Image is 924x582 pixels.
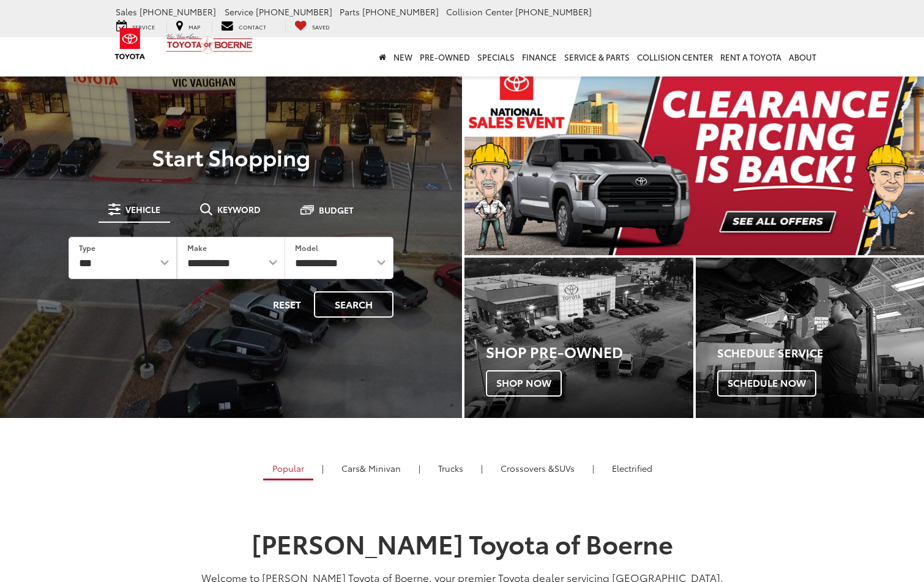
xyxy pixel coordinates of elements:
span: [PHONE_NUMBER] [140,6,216,18]
a: Rent a Toyota [717,37,785,76]
a: Popular [263,458,313,480]
a: SUVs [491,458,584,479]
a: Electrified [603,458,661,479]
span: Contact [239,23,266,31]
span: [PHONE_NUMBER] [256,6,332,18]
span: Schedule Now [717,370,816,396]
span: Collision Center [446,6,513,18]
a: Map [166,20,209,33]
img: Toyota [107,24,153,64]
span: Service [132,23,155,31]
section: Carousel section with vehicle pictures - may contain disclaimers. [464,61,924,255]
button: Click to view next picture. [855,86,924,231]
li: | [478,462,486,474]
a: New [390,37,416,76]
li: | [415,462,423,474]
div: carousel slide number 1 of 2 [464,61,924,255]
span: Shop Now [486,370,562,396]
button: Click to view previous picture. [464,86,534,231]
label: Type [79,242,95,253]
a: Pre-Owned [416,37,474,76]
a: Home [375,37,390,76]
span: [PHONE_NUMBER] [362,6,439,18]
div: Toyota [464,258,693,417]
span: Keyword [217,205,261,214]
a: Finance [518,37,561,76]
span: Crossovers & [501,462,554,474]
label: Make [187,242,207,253]
span: Vehicle [125,205,160,214]
a: Service & Parts: Opens in a new tab [561,37,633,76]
h3: Shop Pre-Owned [486,343,693,359]
span: Saved [312,23,330,31]
a: Specials [474,37,518,76]
span: Service [225,6,253,18]
span: [PHONE_NUMBER] [515,6,592,18]
img: Vic Vaughan Toyota of Boerne [166,33,253,54]
span: Sales [116,6,137,18]
span: Budget [319,206,354,214]
li: | [319,462,327,474]
label: Model [295,242,318,253]
a: My Saved Vehicles [285,20,339,33]
button: Reset [263,291,311,318]
span: & Minivan [360,462,401,474]
a: Shop Pre-Owned Shop Now [464,258,693,417]
span: Map [188,23,200,31]
h1: [PERSON_NAME] Toyota of Boerne [177,529,747,557]
a: Contact [212,20,275,33]
img: Clearance Pricing Is Back [464,61,924,255]
a: Cars [332,458,410,479]
li: | [589,462,597,474]
a: Service [107,20,164,33]
a: About [785,37,820,76]
span: Parts [340,6,360,18]
a: Collision Center [633,37,717,76]
a: Trucks [429,458,472,479]
button: Search [314,291,393,318]
p: Start Shopping [51,144,411,169]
